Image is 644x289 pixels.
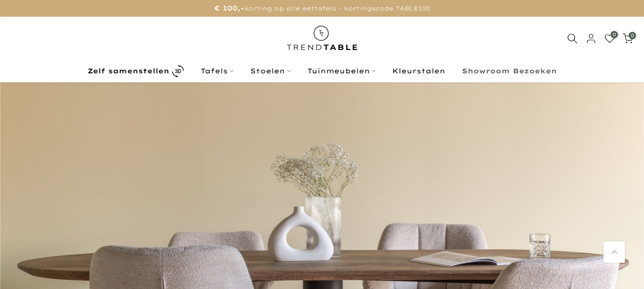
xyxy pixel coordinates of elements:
[192,65,242,77] a: Tafels
[242,65,299,77] a: Stoelen
[79,63,192,80] a: Zelf samenstellen
[12,2,632,14] p: korting op alle eettafels - kortingscode TABLE100
[604,33,615,44] a: 0
[611,31,618,38] span: 0
[623,33,633,44] a: 0
[603,241,625,263] a: Terug naar boven
[629,32,636,39] span: 0
[214,4,244,12] strong: € 100,-
[384,65,453,77] a: Kleurstalen
[280,17,364,59] img: trend-table
[1,240,49,288] iframe: toggle-frame
[462,68,557,74] b: Showroom Bezoeken
[88,68,169,74] b: Zelf samenstellen
[299,65,384,77] a: Tuinmeubelen
[453,65,565,77] a: Showroom Bezoeken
